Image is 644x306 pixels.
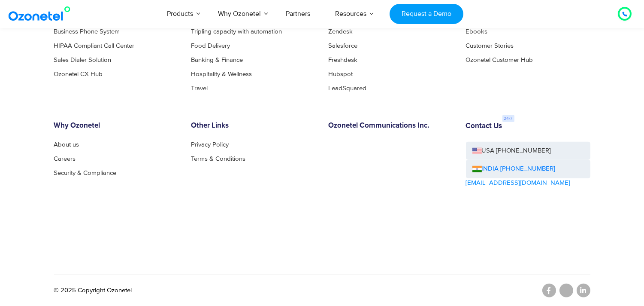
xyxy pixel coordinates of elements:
a: HIPAA Compliant Call Center [54,43,135,49]
a: USA [PHONE_NUMBER] [466,142,590,160]
p: © 2025 Copyright Ozonetel [54,286,132,296]
a: About us [54,141,79,148]
img: us-flag.png [472,148,482,154]
a: Careers [54,156,76,162]
h6: Other Links [191,122,316,130]
a: Ebooks [466,28,488,35]
a: Business Phone System [54,28,120,35]
a: Ozonetel CX Hub [54,71,103,77]
a: Security & Compliance [54,170,117,176]
a: Terms & Conditions [191,156,246,162]
a: LeadSquared [329,85,367,92]
a: Travel [191,85,208,92]
a: Privacy Policy [191,141,229,148]
h6: Why Ozonetel [54,122,178,130]
a: Banking & Finance [191,57,243,63]
a: Food Delivery [191,43,230,49]
a: Salesforce [329,43,358,49]
a: Tripling capacity with automation [191,28,282,35]
a: Ozonetel Customer Hub [466,57,533,63]
img: ind-flag.png [472,166,482,172]
h6: Ozonetel Communications Inc. [329,122,453,130]
a: Hubspot [329,71,353,77]
a: Request a Demo [390,4,463,24]
a: Customer Stories [466,43,514,49]
a: Freshdesk [329,57,358,63]
h6: Contact Us [466,122,502,131]
a: Hospitality & Wellness [191,71,252,77]
a: Zendesk [329,28,353,35]
a: [EMAIL_ADDRESS][DOMAIN_NAME] [466,178,571,188]
a: INDIA [PHONE_NUMBER] [472,164,556,174]
a: Sales Dialer Solution [54,57,112,63]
